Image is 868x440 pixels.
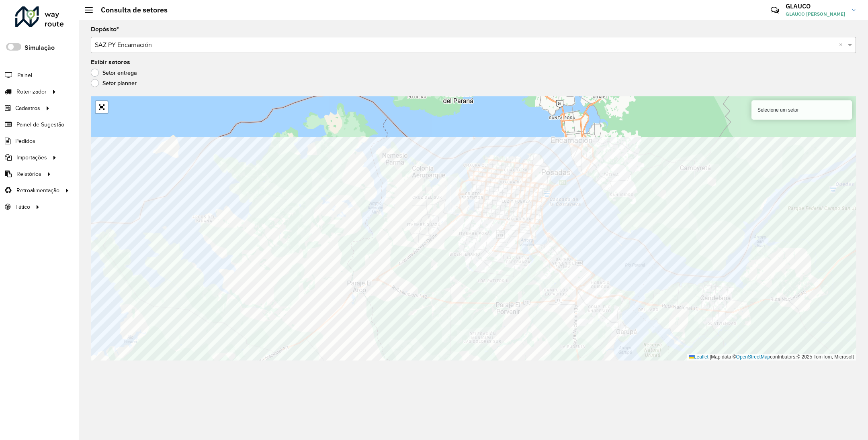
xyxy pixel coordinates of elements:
[751,100,852,120] div: Selecione um setor
[16,186,59,195] span: Retroalimentação
[25,43,55,53] label: Simulação
[15,203,30,211] span: Tático
[786,10,846,18] span: GLAUCO [PERSON_NAME]
[710,354,711,360] span: |
[15,137,35,145] span: Pedidos
[16,170,41,178] span: Relatórios
[17,71,32,79] span: Painel
[16,153,47,162] span: Importações
[16,88,47,96] span: Roteirizador
[93,6,168,14] h2: Consulta de setores
[91,57,130,67] label: Exibir setores
[786,2,846,10] h3: GLAUCO
[16,120,64,129] span: Painel de Sugestão
[15,104,40,112] span: Cadastros
[766,2,784,19] a: Contato Rápido
[689,354,708,360] a: Leaflet
[736,354,770,360] a: OpenStreetMap
[91,24,119,34] label: Depósito
[91,79,137,87] label: Setor planner
[839,40,846,50] span: Clear all
[687,354,856,361] div: Map data © contributors,© 2025 TomTom, Microsoft
[96,101,108,113] a: Abrir mapa em tela cheia
[91,69,137,77] label: Setor entrega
